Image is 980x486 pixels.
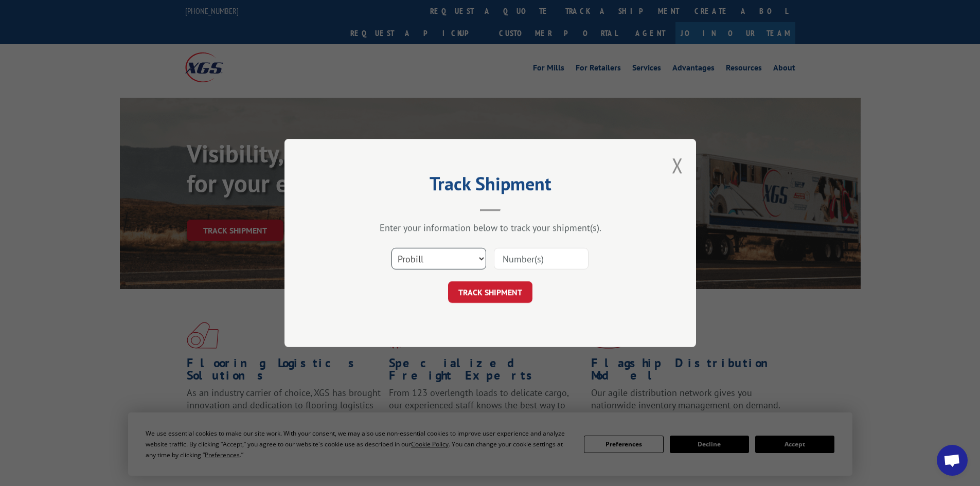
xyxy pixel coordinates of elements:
a: Open chat [937,445,968,476]
input: Number(s) [494,248,589,269]
h2: Track Shipment [336,176,645,196]
div: Enter your information below to track your shipment(s). [336,222,645,233]
button: Close modal [672,152,683,179]
button: TRACK SHIPMENT [448,281,532,303]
